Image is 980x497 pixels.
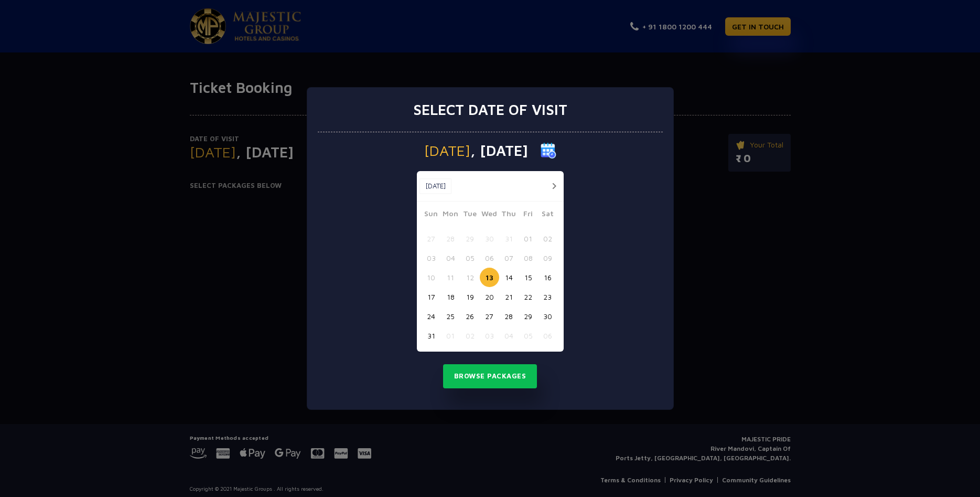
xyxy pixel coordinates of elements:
[443,364,537,388] button: Browse Packages
[424,143,470,158] span: [DATE]
[419,178,451,194] button: [DATE]
[480,306,499,326] button: 27
[480,248,499,268] button: 06
[460,287,480,306] button: 19
[441,306,460,326] button: 25
[422,326,441,345] button: 31
[460,208,480,223] span: Tue
[441,208,460,223] span: Mon
[422,268,441,287] button: 10
[538,268,557,287] button: 16
[441,326,460,345] button: 01
[480,287,499,306] button: 20
[441,287,460,306] button: 18
[480,268,499,287] button: 13
[422,229,441,248] button: 27
[480,208,499,223] span: Wed
[422,248,441,268] button: 03
[519,208,538,223] span: Fri
[519,326,538,345] button: 05
[413,101,567,119] h3: Select date of visit
[499,326,519,345] button: 04
[480,229,499,248] button: 30
[441,248,460,268] button: 04
[460,268,480,287] button: 12
[519,287,538,306] button: 22
[460,306,480,326] button: 26
[422,306,441,326] button: 24
[519,306,538,326] button: 29
[499,248,519,268] button: 07
[538,208,557,223] span: Sat
[422,287,441,306] button: 17
[441,268,460,287] button: 11
[499,229,519,248] button: 31
[538,248,557,268] button: 09
[499,208,519,223] span: Thu
[499,268,519,287] button: 14
[538,326,557,345] button: 06
[460,248,480,268] button: 05
[541,143,556,158] img: calender icon
[538,229,557,248] button: 02
[519,268,538,287] button: 15
[422,208,441,223] span: Sun
[519,248,538,268] button: 08
[480,326,499,345] button: 03
[460,229,480,248] button: 29
[519,229,538,248] button: 01
[441,229,460,248] button: 28
[499,287,519,306] button: 21
[538,306,557,326] button: 30
[470,143,528,158] span: , [DATE]
[460,326,480,345] button: 02
[538,287,557,306] button: 23
[499,306,519,326] button: 28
